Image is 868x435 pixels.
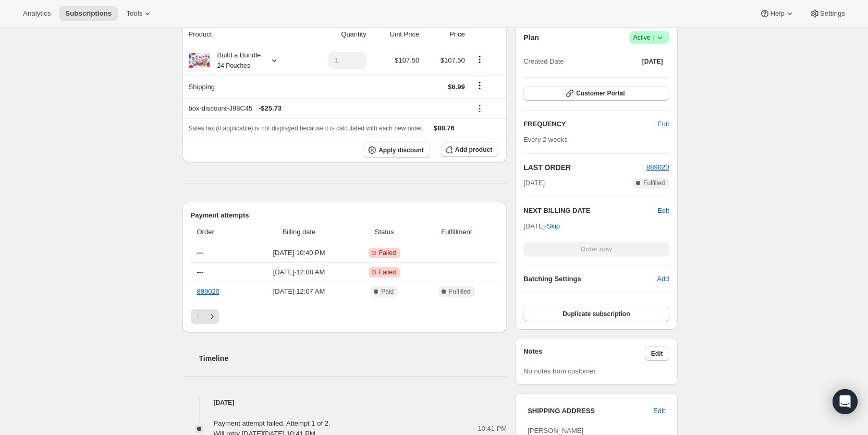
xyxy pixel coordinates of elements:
[471,80,488,91] button: Shipping actions
[217,62,250,69] small: 24 Pouches
[471,54,488,65] button: Product actions
[59,6,118,21] button: Subscriptions
[197,287,219,295] a: 889020
[250,248,348,258] span: [DATE] · 10:40 PM
[643,179,665,187] span: Fulfilled
[523,346,645,361] h3: Notes
[657,206,669,216] button: Edit
[182,75,304,98] th: Shipping
[17,6,57,21] button: Analytics
[354,227,415,237] span: Status
[770,9,784,18] span: Help
[523,86,669,101] button: Customer Portal
[528,406,653,416] h3: SHIPPING ADDRESS
[395,56,419,64] span: $107.50
[378,146,424,154] span: Apply discount
[250,267,348,277] span: [DATE] · 12:08 AM
[422,23,468,46] th: Price
[191,309,499,324] nav: Pagination
[364,142,430,158] button: Apply discount
[449,287,470,296] span: Fulfilled
[642,57,663,66] span: [DATE]
[563,310,630,318] span: Duplicate subscription
[448,83,465,91] span: $6.99
[434,124,455,132] span: $88.76
[210,50,261,71] div: Build a Bundle
[205,309,219,324] button: Next
[182,397,507,408] h4: [DATE]
[523,136,568,143] span: Every 2 weeks
[646,163,669,171] a: 889020
[647,403,671,419] button: Edit
[199,353,507,364] h2: Timeline
[653,406,665,416] span: Edit
[833,389,858,414] div: Open Intercom Messenger
[250,227,348,237] span: Billing date
[653,33,654,42] span: |
[523,178,545,188] span: [DATE]
[421,227,493,237] span: Fulfillment
[379,268,396,276] span: Failed
[250,286,348,297] span: [DATE] · 12:07 AM
[523,56,564,67] span: Created Date
[23,9,51,18] span: Analytics
[197,268,204,276] span: ---
[379,249,396,257] span: Failed
[303,23,369,46] th: Quantity
[645,346,669,361] button: Edit
[651,271,675,287] button: Add
[370,23,423,46] th: Unit Price
[455,146,492,154] span: Add product
[523,367,596,375] span: No notes from customer
[191,221,248,244] th: Order
[633,32,665,43] span: Active
[381,287,394,296] span: Paid
[523,274,657,284] h6: Batching Settings
[753,6,801,21] button: Help
[189,125,424,132] span: Sales tax (if applicable) is not displayed because it is calculated with each new order.
[657,119,669,129] span: Edit
[197,249,204,257] span: ---
[523,119,657,129] h2: FREQUENCY
[523,32,539,43] h2: Plan
[523,162,646,173] h2: LAST ORDER
[441,142,498,157] button: Add product
[523,206,657,216] h2: NEXT BILLING DATE
[576,89,625,98] span: Customer Portal
[820,9,845,18] span: Settings
[189,103,465,114] div: box-discount-J98C45
[120,6,159,21] button: Tools
[651,116,675,132] button: Edit
[541,218,566,235] button: Skip
[65,9,112,18] span: Subscriptions
[126,9,142,18] span: Tools
[547,221,560,232] span: Skip
[259,103,282,114] span: - $25.73
[646,162,669,173] button: 889020
[657,274,669,284] span: Add
[523,222,560,230] span: [DATE] ·
[478,424,507,434] span: 10:41 PM
[651,349,663,358] span: Edit
[636,54,669,69] button: [DATE]
[441,56,465,64] span: $107.50
[523,307,669,321] button: Duplicate subscription
[182,23,304,46] th: Product
[191,210,499,221] h2: Payment attempts
[803,6,851,21] button: Settings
